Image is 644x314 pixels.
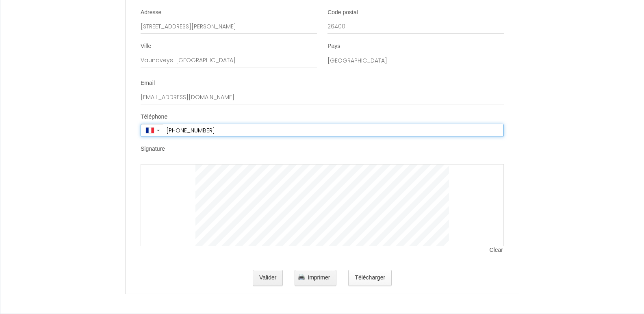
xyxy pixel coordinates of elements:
button: Imprimer [295,270,336,286]
label: Code postal [327,9,358,17]
label: Email [141,79,155,87]
span: Clear [490,246,504,254]
button: Télécharger [348,270,392,286]
span: Imprimer [308,274,330,281]
span: ▼ [156,129,160,132]
label: Adresse [141,9,161,17]
label: Pays [327,42,340,50]
label: Ville [141,42,151,50]
input: +33 6 12 34 56 78 [163,124,503,136]
label: Signature [141,145,165,153]
label: Téléphone [141,113,167,121]
button: Valider [253,270,283,286]
img: printer.png [298,274,305,280]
